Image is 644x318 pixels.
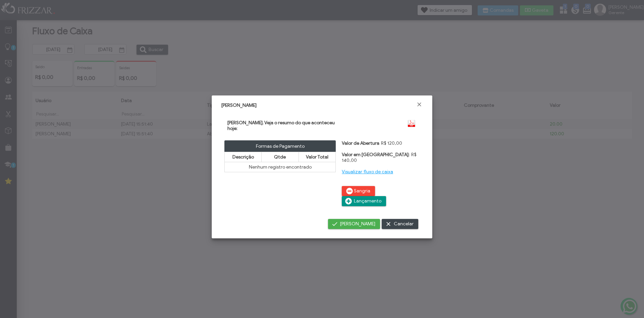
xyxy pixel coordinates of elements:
[342,152,410,157] label: Valor em [GEOGRAPHIC_DATA]:
[306,154,328,160] span: Valor Total
[225,152,262,162] th: Descrição
[342,140,379,146] label: Valor de Abertura
[354,196,381,206] span: Lançamento
[328,219,380,229] button: [PERSON_NAME]
[342,152,417,163] span: R$ 140,00
[416,101,423,108] a: Fechar
[394,219,414,229] span: Cancelar
[407,120,417,127] img: Gerar PDF
[225,162,336,172] td: Nenhum registro encontrado
[382,219,418,229] button: Cancelar
[227,120,335,131] span: [PERSON_NAME]. Veja o resumo do que aconteceu hoje:
[342,196,386,206] button: Lançamento
[342,186,375,196] button: Sangria
[342,169,393,175] a: Visualizar fluxo de caixa
[221,102,257,108] span: [PERSON_NAME]
[354,186,370,196] span: Sangria
[274,154,286,160] span: Qtde
[340,219,375,229] span: [PERSON_NAME]
[299,152,335,162] th: Valor Total
[262,152,299,162] th: Qtde
[232,154,254,160] span: Descrição
[379,140,402,146] span: R$ 120,00
[224,140,336,152] div: Formas de Pagamento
